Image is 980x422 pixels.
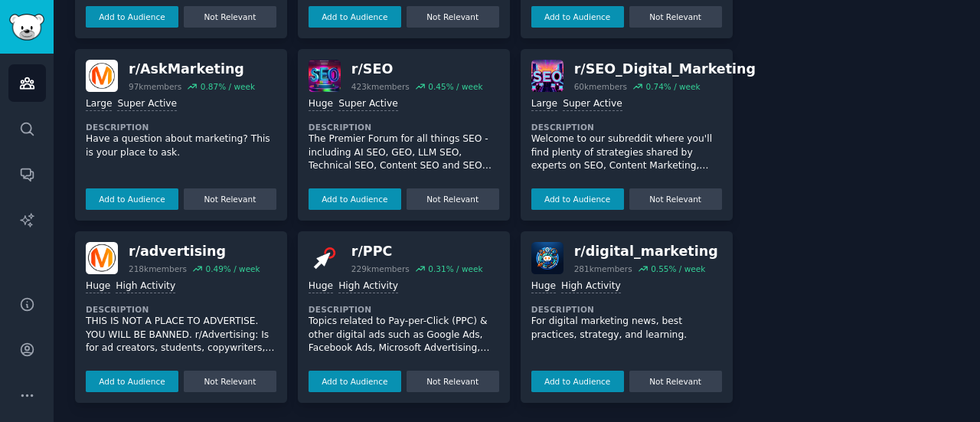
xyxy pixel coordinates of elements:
[309,371,401,392] button: Add to Audience
[531,60,563,92] img: SEO_Digital_Marketing
[574,81,627,92] div: 60k members
[629,6,722,28] button: Not Relevant
[645,81,700,92] div: 0.74 % / week
[184,371,276,392] button: Not Relevant
[531,188,624,210] button: Add to Audience
[338,97,398,112] div: Super Active
[338,280,398,294] div: High Activity
[86,97,112,112] div: Large
[309,60,341,92] img: SEO
[407,6,499,28] button: Not Relevant
[86,60,118,92] img: AskMarketing
[129,242,260,261] div: r/ advertising
[309,242,341,274] img: PPC
[86,132,276,159] p: Have a question about marketing? This is your place to ask.
[86,304,276,315] dt: Description
[86,371,178,392] button: Add to Audience
[86,242,118,274] img: advertising
[531,242,563,274] img: digital_marketing
[205,263,260,274] div: 0.49 % / week
[574,263,632,274] div: 281k members
[86,280,110,294] div: Huge
[309,315,499,355] p: Topics related to Pay-per-Click (PPC) & other digital ads such as Google Ads, Facebook Ads, Micro...
[561,280,621,294] div: High Activity
[428,263,482,274] div: 0.31 % / week
[531,132,722,173] p: Welcome to our subreddit where you'll find plenty of strategies shared by experts on SEO, Content...
[129,263,187,274] div: 218k members
[574,242,718,261] div: r/ digital_marketing
[86,188,178,210] button: Add to Audience
[428,81,482,92] div: 0.45 % / week
[129,81,181,92] div: 97k members
[309,122,499,132] dt: Description
[651,263,705,274] div: 0.55 % / week
[351,60,483,79] div: r/ SEO
[117,97,177,112] div: Super Active
[309,188,401,210] button: Add to Audience
[129,60,255,79] div: r/ AskMarketing
[531,6,624,28] button: Add to Audience
[531,122,722,132] dt: Description
[629,188,722,210] button: Not Relevant
[309,97,333,112] div: Huge
[531,97,557,112] div: Large
[309,132,499,173] p: The Premier Forum for all things SEO - including AI SEO, GEO, LLM SEO, Technical SEO, Content SEO...
[86,315,276,355] p: THIS IS NOT A PLACE TO ADVERTISE. YOU WILL BE BANNED. r/Advertising: Is for ad creators, students...
[116,280,175,294] div: High Activity
[201,81,255,92] div: 0.87 % / week
[351,81,410,92] div: 423k members
[309,6,401,28] button: Add to Audience
[309,280,333,294] div: Huge
[351,242,483,261] div: r/ PPC
[629,371,722,392] button: Not Relevant
[531,304,722,315] dt: Description
[86,122,276,132] dt: Description
[563,97,622,112] div: Super Active
[574,60,756,79] div: r/ SEO_Digital_Marketing
[407,188,499,210] button: Not Relevant
[531,315,722,342] p: For digital marketing news, best practices, strategy, and learning.
[351,263,410,274] div: 229k members
[184,6,276,28] button: Not Relevant
[531,280,556,294] div: Huge
[9,14,44,41] img: GummySearch logo
[407,371,499,392] button: Not Relevant
[309,304,499,315] dt: Description
[86,6,178,28] button: Add to Audience
[531,371,624,392] button: Add to Audience
[184,188,276,210] button: Not Relevant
